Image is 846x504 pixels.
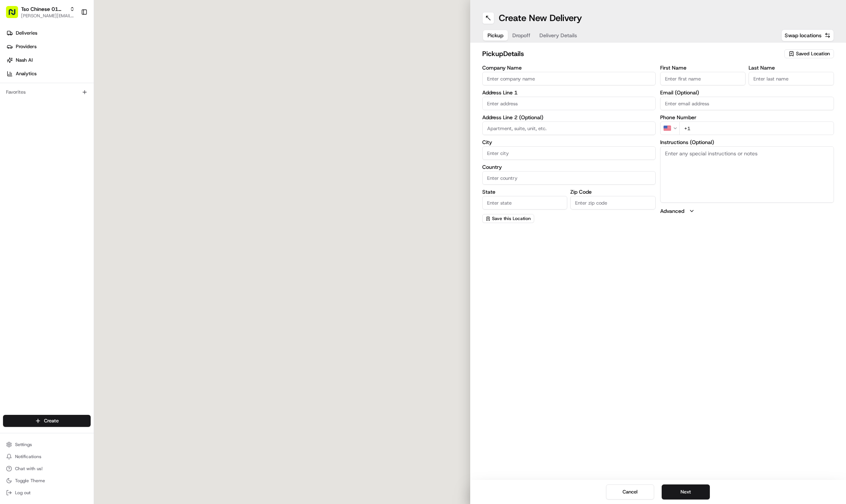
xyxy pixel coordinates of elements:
[3,463,91,474] button: Chat with us!
[482,97,656,110] input: Enter address
[15,454,41,460] span: Notifications
[3,415,91,427] button: Create
[570,189,656,194] label: Zip Code
[482,196,568,209] input: Enter state
[21,5,67,13] button: Tso Chinese 01 Cherrywood
[3,54,94,66] a: Nash AI
[796,50,830,57] span: Saved Location
[679,121,834,135] input: Enter phone number
[3,451,91,462] button: Notifications
[482,49,780,59] h2: pickup Details
[488,32,503,39] span: Pickup
[482,189,568,194] label: State
[660,97,834,110] input: Enter email address
[15,490,30,496] span: Log out
[482,72,656,85] input: Enter company name
[482,121,656,135] input: Apartment, suite, unit, etc.
[499,12,582,24] h1: Create New Delivery
[3,27,94,39] a: Deliveries
[539,32,577,39] span: Delivery Details
[482,140,656,145] label: City
[3,487,91,498] button: Log out
[482,214,534,223] button: Save this Location
[482,146,656,160] input: Enter city
[482,90,656,95] label: Address Line 1
[3,86,91,98] div: Favorites
[16,43,36,50] span: Providers
[482,65,656,70] label: Company Name
[15,478,45,484] span: Toggle Theme
[3,41,94,53] a: Providers
[512,32,530,39] span: Dropoff
[482,171,656,185] input: Enter country
[660,72,746,85] input: Enter first name
[781,29,834,41] button: Swap locations
[482,115,656,120] label: Address Line 2 (Optional)
[16,57,33,64] span: Nash AI
[3,439,91,450] button: Settings
[660,115,834,120] label: Phone Number
[662,484,710,499] button: Next
[15,466,43,472] span: Chat with us!
[784,49,834,59] button: Saved Location
[660,65,746,70] label: First Name
[660,207,834,215] button: Advanced
[15,442,32,448] span: Settings
[482,164,656,170] label: Country
[606,484,654,499] button: Cancel
[749,72,834,85] input: Enter last name
[660,90,834,95] label: Email (Optional)
[492,216,531,222] span: Save this Location
[785,32,822,39] span: Swap locations
[3,3,78,21] button: Tso Chinese 01 Cherrywood[PERSON_NAME][EMAIL_ADDRESS][DOMAIN_NAME]
[749,65,834,70] label: Last Name
[660,207,684,215] label: Advanced
[570,196,656,209] input: Enter zip code
[16,30,37,36] span: Deliveries
[660,140,834,145] label: Instructions (Optional)
[21,13,75,19] button: [PERSON_NAME][EMAIL_ADDRESS][DOMAIN_NAME]
[3,68,94,80] a: Analytics
[44,417,59,424] span: Create
[16,70,36,77] span: Analytics
[3,475,91,486] button: Toggle Theme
